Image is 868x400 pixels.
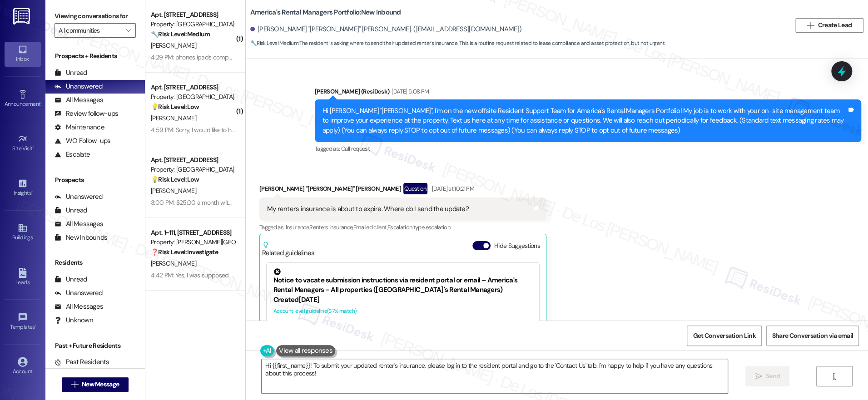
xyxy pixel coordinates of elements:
span: • [35,322,36,329]
strong: ❓ Risk Level: Investigate [151,248,218,256]
span: Share Conversation via email [772,331,853,341]
div: [DATE] 5:08 PM [389,87,429,96]
div: [PERSON_NAME] "[PERSON_NAME]" [PERSON_NAME]. ([EMAIL_ADDRESS][DOMAIN_NAME]) [250,25,521,34]
i:  [755,373,762,380]
div: Related guidelines [262,241,315,258]
div: Apt. [STREET_ADDRESS] [151,83,235,92]
button: Get Conversation Link [687,326,761,346]
div: WO Follow-ups [55,136,110,146]
a: Site Visit • [5,131,41,156]
div: Past Residents [55,357,109,367]
div: Unread [55,68,87,78]
div: Tagged as: [259,221,546,234]
div: Unread [55,275,87,284]
span: New Message [82,380,119,389]
div: Unanswered [55,192,103,202]
span: Send [766,371,780,381]
div: New Inbounds [55,233,107,242]
div: Apt. [STREET_ADDRESS] [151,10,235,20]
i:  [71,381,78,388]
div: Prospects [45,175,145,185]
div: 4:29 PM: phones ipads computers gaming consoles alexa [151,53,303,61]
div: All Messages [55,302,103,311]
strong: 💡 Risk Level: Low [151,175,199,183]
strong: 💡 Risk Level: Low [151,103,199,111]
div: [DATE] at 10:21 PM [430,184,474,193]
div: Prospects + Residents [45,51,145,61]
div: Property: [GEOGRAPHIC_DATA] [151,20,235,29]
b: America's Rental Managers Portfolio: New Inbound [250,8,401,17]
span: Insurance , [286,223,310,231]
a: Insights • [5,176,41,200]
div: Property: [GEOGRAPHIC_DATA] [151,165,235,174]
div: [PERSON_NAME] (ResiDesk) [315,87,861,99]
a: Buildings [5,220,41,245]
div: Hi [PERSON_NAME] "[PERSON_NAME]", I'm on the new offsite Resident Support Team for America's Rent... [322,106,847,135]
label: Hide Suggestions [494,241,540,251]
span: Escalation type escalation [387,223,450,231]
div: Tagged as: [315,142,861,155]
span: Create Lead [818,20,852,30]
div: Unanswered [55,82,103,91]
div: Property: [PERSON_NAME][GEOGRAPHIC_DATA] Apartments [151,237,235,247]
div: Review follow-ups [55,109,118,119]
img: ResiDesk Logo [13,8,32,25]
span: [PERSON_NAME] [151,41,196,49]
a: Leads [5,265,41,290]
span: : The resident is asking where to send their updated renter's insurance. This is a routine reques... [250,39,665,48]
div: 4:59 PM: Sorry, I would like to hear your prices first, also the reliability, such as how often a... [151,126,473,134]
div: Maintenance [55,123,104,132]
span: • [31,188,33,195]
i:  [831,373,838,380]
div: Residents [45,258,145,267]
span: Call request [341,145,370,153]
span: [PERSON_NAME] [151,259,196,267]
div: Created [DATE] [273,295,532,305]
button: Create Lead [795,18,863,33]
strong: 🔧 Risk Level: Medium [151,30,210,38]
div: All Messages [55,219,103,229]
div: Unknown [55,316,93,325]
div: Escalate [55,150,90,159]
label: Viewing conversations for [55,9,136,23]
div: [PERSON_NAME] "[PERSON_NAME]" [PERSON_NAME] [259,183,546,198]
div: My renters insurance is about to expire. Where do I send the update? [267,204,469,214]
div: Apt. 1~111, [STREET_ADDRESS] [151,228,235,237]
div: All Messages [55,95,103,105]
span: [PERSON_NAME] [151,114,196,122]
div: Property: [GEOGRAPHIC_DATA] [151,92,235,102]
i:  [807,22,814,29]
div: Question [403,183,427,194]
div: Unanswered [55,288,103,298]
span: Renters insurance , [309,223,353,231]
button: Send [745,366,789,386]
div: Apt. [STREET_ADDRESS] [151,155,235,165]
div: Unread [55,206,87,215]
div: Past + Future Residents [45,341,145,351]
span: [PERSON_NAME] [151,187,196,195]
a: Inbox [5,42,41,66]
span: Get Conversation Link [693,331,755,341]
div: Notice to vacate submission instructions via resident portal or email – America's Rental Managers... [273,268,532,295]
span: • [40,99,42,106]
i:  [126,27,131,34]
a: Account [5,354,41,379]
textarea: Hi {{first_name}}! To submit your updated renter's insurance, please log in to the resident porta... [262,359,728,393]
div: 3:00 PM: $25.00 a month with building wi-fi Xfinity [151,198,284,207]
span: Emailed client , [353,223,387,231]
div: Account level guideline ( 67 % match) [273,306,532,316]
strong: 🔧 Risk Level: Medium [250,40,298,47]
button: New Message [62,377,129,392]
span: • [33,144,34,150]
input: All communities [59,23,121,38]
button: Share Conversation via email [766,326,859,346]
a: Templates • [5,310,41,334]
